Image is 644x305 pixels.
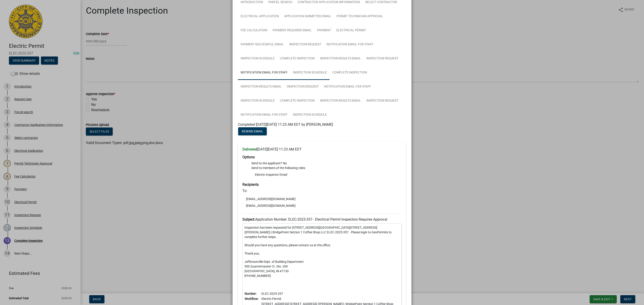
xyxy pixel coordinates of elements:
a: Inspection Request [364,94,401,108]
a: Notification Email for Staff [238,108,290,122]
a: Payment [314,23,334,38]
a: Notification Email for Staff [238,66,290,80]
p: Thank you, [244,251,400,256]
a: Fee Calculation [238,23,270,38]
a: Inspection Schedule [290,66,330,80]
b: Number: [245,292,256,295]
span: Resend Email [242,130,263,133]
a: Notification Email for Staff [324,38,376,52]
button: Resend Email [238,127,267,135]
strong: Delivered [242,147,257,151]
p: Jeffersonville Dept. of Building Department 500 Quartermaster Ct. Ste. 200 [GEOGRAPHIC_DATA], IN ... [244,259,400,278]
a: Notification Email for Staff [322,80,374,94]
h6: [DATE][DATE] 11:23 AM EDT [242,147,402,151]
td: Electric Permit [261,296,400,301]
li: Send to the applicant? No [251,161,402,166]
a: Permit Technician Approval [334,9,386,24]
li: [EMAIL_ADDRESS][DOMAIN_NAME] [242,196,402,202]
p: Inspection has been requested for [STREET_ADDRESS][GEOGRAPHIC_DATA][STREET_ADDRESS] ([PERSON_NAME... [244,225,400,239]
a: Inspection Results Email [238,80,284,94]
td: ELEC-2025-357 [261,291,400,296]
a: Payment Required Email [270,23,314,38]
a: Complete Inspection [277,52,317,66]
b: Workflow: [245,297,258,301]
a: Inspection Schedule [290,108,330,122]
a: Inspection Schedule [238,94,277,108]
a: Electrical Permit [334,23,369,38]
li: Electric Inspector Email [251,171,402,178]
li: Send to members of the following roles: [251,166,402,179]
a: Inspection Request [284,80,322,94]
h6: Application Number: ELEC-2025-357 - Electrical Permit Inspection Requires Approval [242,217,402,221]
strong: Recipients [242,182,259,187]
a: Inspection Results Email [317,94,364,108]
a: Payment Successful Email [238,38,286,52]
strong: Subject: [242,217,255,221]
a: Complete Inspection [277,94,317,108]
a: Application Submitted Email [282,9,334,24]
strong: Options [242,155,255,159]
span: Completed [DATE][DATE] 11:23 AM EDT by [PERSON_NAME] [238,122,333,127]
h6: To: [242,189,402,193]
a: Inspection Schedule [238,52,277,66]
a: Inspection Request [286,38,324,52]
a: Electrical Application [238,9,282,24]
a: Inspection Results Email [317,52,364,66]
a: Inspection Request [364,52,401,66]
li: [EMAIL_ADDRESS][DOMAIN_NAME] [242,202,402,209]
p: Should you have any questions, please contact us at the office. [244,243,400,248]
a: Complete Inspection [330,66,370,80]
